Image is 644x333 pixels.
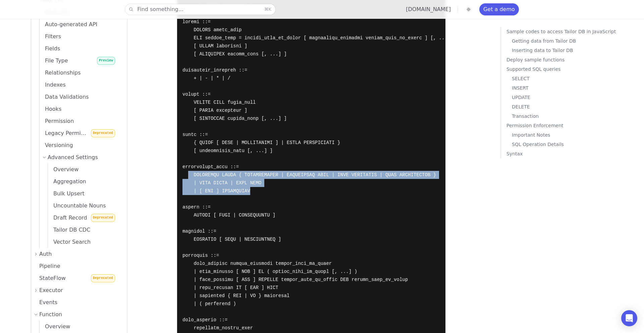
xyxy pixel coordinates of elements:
[40,103,119,115] a: Hooks
[506,55,621,64] a: Deploy sample functions
[269,7,272,12] kbd: K
[48,163,119,176] a: Overview
[48,215,87,221] span: Draft Record
[40,69,81,76] span: Relationships
[125,4,275,15] button: Find something...⌘K
[40,321,119,333] a: Overview
[40,94,89,100] span: Data Validations
[40,67,119,79] a: Relationships
[40,55,119,67] a: File TypePreview
[39,310,62,319] span: Function
[512,46,621,55] a: Inserting data to Tailor DB
[48,188,119,200] a: Bulk Upsert
[40,18,119,31] a: Auto-generated API
[506,149,621,158] a: Syntax
[91,274,115,282] span: Deprecated
[40,323,70,330] span: Overview
[40,142,73,148] span: Versioning
[512,102,621,111] a: DELETE
[48,178,86,185] span: Aggregation
[506,27,621,36] a: Sample codes to access Tailor DB in JavaScript
[506,64,621,74] a: Supported SQL queries
[40,118,74,124] span: Permission
[512,93,621,102] a: UPDATE
[512,130,621,140] a: Important Notes
[48,200,119,212] a: Uncountable Nouns
[40,57,68,64] span: File Type
[406,6,451,12] a: [DOMAIN_NAME]
[31,263,60,269] span: Pipeline
[40,139,119,151] a: Versioning
[264,7,269,12] kbd: ⌘
[512,140,621,149] a: SQL Operation Details
[48,224,119,236] a: Tailor DB CDC
[40,45,60,52] span: Fields
[48,202,106,209] span: Uncountable Nouns
[512,74,621,83] a: SELECT
[40,33,61,40] span: Filters
[621,310,637,326] div: Open Intercom Messenger
[40,91,119,103] a: Data Validations
[48,239,91,245] span: Vector Search
[48,212,119,224] a: Draft RecordDeprecated
[48,227,90,233] span: Tailor DB CDC
[48,190,85,197] span: Bulk Upsert
[40,106,61,112] span: Hooks
[512,83,621,93] a: INSERT
[48,176,119,188] a: Aggregation
[48,236,119,248] a: Vector Search
[48,153,98,162] span: Advanced Settings
[40,31,119,43] a: Filters
[48,166,78,173] span: Overview
[39,249,52,259] span: Auth
[40,82,66,88] span: Indexes
[506,121,621,130] a: Permission Enforcement
[40,79,119,91] a: Indexes
[40,21,97,28] span: Auto-generated API
[31,260,119,272] a: Pipeline
[40,130,95,136] span: Legacy Permission
[91,214,115,222] span: Deprecated
[31,272,119,284] a: StateFlowDeprecated
[465,5,473,13] button: Toggle dark mode
[91,129,115,137] span: Deprecated
[39,286,63,295] span: Executor
[479,3,519,15] a: Get a demo
[40,127,119,139] a: Legacy PermissionDeprecated
[31,299,57,305] span: Events
[31,296,119,308] a: Events
[97,57,115,65] span: Preview
[512,36,621,46] a: Getting data from Tailor DB
[31,275,66,281] span: StateFlow
[40,43,119,55] a: Fields
[512,111,621,121] a: Transaction
[40,115,119,127] a: Permission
